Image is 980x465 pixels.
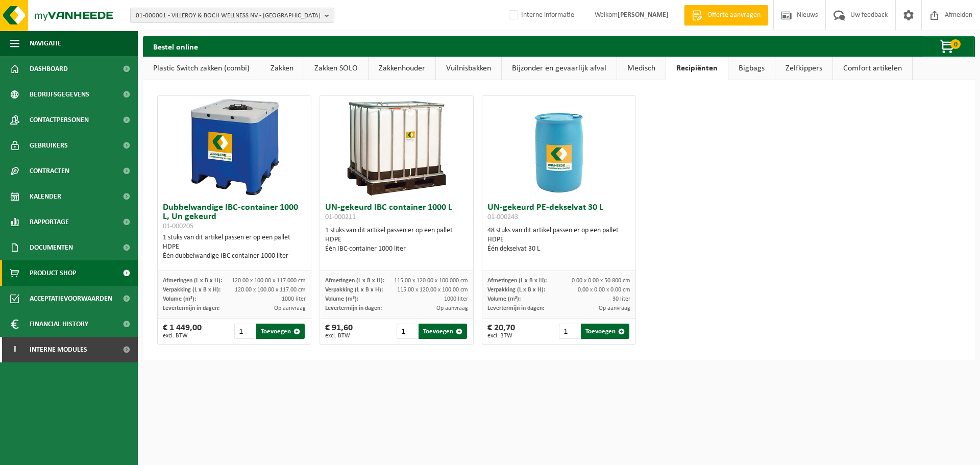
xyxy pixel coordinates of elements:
[325,226,468,254] div: 1 stuks van dit artikel passen er op een pallet
[487,305,544,311] span: Levertermijn in dagen:
[325,324,353,339] div: € 91,60
[325,235,468,244] div: HDPE
[325,287,383,293] span: Verpakking (L x B x H):
[232,278,306,284] span: 120.00 x 100.00 x 117.000 cm
[617,57,666,80] a: Medisch
[163,324,202,339] div: € 1 449,00
[487,244,630,254] div: Één dekselvat 30 L
[30,184,61,209] span: Kalender
[163,223,193,230] span: 01-000205
[684,5,768,26] a: Offerte aanvragen
[394,278,468,284] span: 115.00 x 120.00 x 100.000 cm
[599,305,630,311] span: Op aanvraag
[183,96,285,198] img: 01-000205
[833,57,912,80] a: Comfort artikelen
[30,107,89,133] span: Contactpersonen
[950,39,961,49] span: 0
[444,296,468,302] span: 1000 liter
[30,209,69,235] span: Rapportage
[325,278,384,284] span: Afmetingen (L x B x H):
[163,203,306,231] h3: Dubbelwandige IBC-container 1000 L, Un gekeurd
[282,296,306,302] span: 1000 liter
[30,235,73,260] span: Documenten
[163,333,202,339] span: excl. BTW
[397,287,468,293] span: 115.00 x 120.00 x 100.00 cm
[325,203,468,224] h3: UN-gekeurd IBC container 1000 L
[30,158,69,184] span: Contracten
[487,296,521,302] span: Volume (m³):
[325,296,358,302] span: Volume (m³):
[30,56,68,82] span: Dashboard
[260,57,304,80] a: Zakken
[163,296,196,302] span: Volume (m³):
[728,57,775,80] a: Bigbags
[30,31,61,56] span: Navigatie
[487,235,630,244] div: HDPE
[581,324,629,339] button: Toevoegen
[143,36,208,56] h2: Bestel online
[235,287,306,293] span: 120.00 x 100.00 x 117.00 cm
[436,57,501,80] a: Vuilnisbakken
[163,278,222,284] span: Afmetingen (L x B x H):
[508,96,610,198] img: 01-000243
[397,324,418,339] input: 1
[502,57,617,80] a: Bijzonder en gevaarlijk afval
[30,260,76,286] span: Product Shop
[705,10,763,20] span: Offerte aanvragen
[30,286,112,311] span: Acceptatievoorwaarden
[578,287,630,293] span: 0.00 x 0.00 x 0.00 cm
[163,305,219,311] span: Levertermijn in dagen:
[143,57,260,80] a: Plastic Switch zakken (combi)
[136,8,321,23] span: 01-000001 - VILLEROY & BOCH WELLNESS NV - [GEOGRAPHIC_DATA]
[487,278,547,284] span: Afmetingen (L x B x H):
[775,57,832,80] a: Zelfkippers
[923,36,974,57] button: 0
[325,244,468,254] div: Één IBC-container 1000 liter
[559,324,580,339] input: 1
[666,57,728,80] a: Recipiënten
[163,287,220,293] span: Verpakking (L x B x H):
[487,287,545,293] span: Verpakking (L x B x H):
[163,252,306,261] div: Één dubbelwandige IBC container 1000 liter
[507,8,574,23] label: Interne informatie
[419,324,467,339] button: Toevoegen
[256,324,305,339] button: Toevoegen
[304,57,368,80] a: Zakken SOLO
[30,337,87,362] span: Interne modules
[163,233,306,261] div: 1 stuks van dit artikel passen er op een pallet
[436,305,468,311] span: Op aanvraag
[30,82,89,107] span: Bedrijfsgegevens
[487,226,630,254] div: 48 stuks van dit artikel passen er op een pallet
[487,324,515,339] div: € 20,70
[325,213,356,221] span: 01-000211
[618,11,669,19] strong: [PERSON_NAME]
[163,242,306,252] div: HDPE
[30,133,68,158] span: Gebruikers
[325,333,353,339] span: excl. BTW
[325,305,382,311] span: Levertermijn in dagen:
[30,311,88,337] span: Financial History
[234,324,255,339] input: 1
[346,96,448,198] img: 01-000211
[572,278,630,284] span: 0.00 x 0.00 x 50.800 cm
[369,57,435,80] a: Zakkenhouder
[487,203,630,224] h3: UN-gekeurd PE-dekselvat 30 L
[612,296,630,302] span: 30 liter
[487,213,518,221] span: 01-000243
[10,337,19,362] span: I
[487,333,515,339] span: excl. BTW
[274,305,306,311] span: Op aanvraag
[130,8,334,23] button: 01-000001 - VILLEROY & BOCH WELLNESS NV - [GEOGRAPHIC_DATA]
